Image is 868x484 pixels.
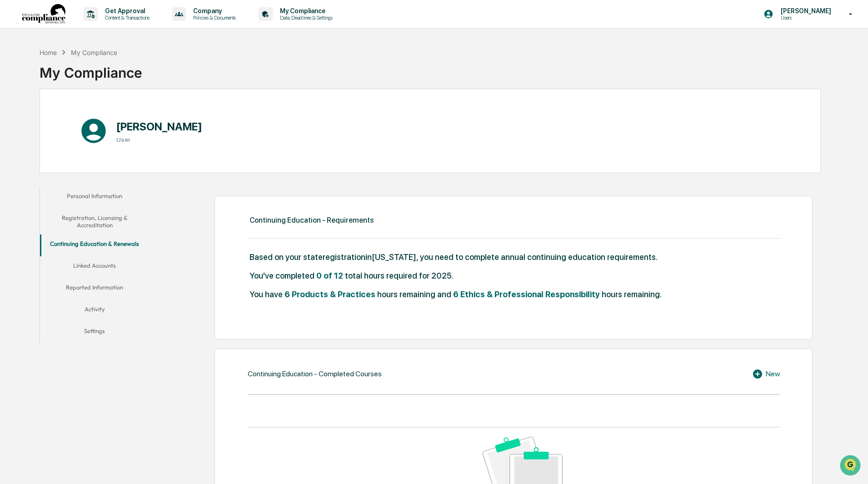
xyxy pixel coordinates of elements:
[249,271,314,280] span: You've completed
[116,136,202,143] h3: User
[9,70,25,86] img: 1746055101610-c473b297-6a78-478c-a979-82029cc54cd1
[377,289,451,299] span: hours remaining and
[40,57,142,81] div: My Compliance
[773,15,836,21] p: Users
[116,120,202,133] h1: [PERSON_NAME]
[186,7,240,15] p: Company
[62,111,116,127] a: 🗄️Attestations
[9,133,16,140] div: 🔎
[75,115,113,124] span: Attestations
[773,7,836,15] p: [PERSON_NAME]
[40,49,57,56] div: Home
[284,289,375,299] span: 6 Products & Practices
[40,235,149,256] button: Continuing Education & Renewals
[40,209,149,235] button: Registration, Licensing & Accreditation
[71,49,117,56] div: My Compliance
[752,369,780,379] div: New
[98,7,154,15] p: Get Approval
[9,115,16,123] div: 🖐️
[66,115,73,123] div: 🗄️
[40,256,149,278] button: Linked Accounts
[40,187,149,209] button: Personal Information
[839,454,863,479] iframe: Open customer support
[5,128,61,145] a: 🔎Data Lookup
[18,115,59,124] span: Preclearance
[31,79,115,86] div: We're available if you need us!
[5,111,62,127] a: 🖐️Preclearance
[248,369,382,378] div: Continuing Education - Completed Courses
[453,289,600,299] span: 6 Ethics & Professional Responsibility
[18,132,57,141] span: Data Lookup
[22,4,65,25] img: logo
[98,15,154,21] p: Content & Transactions
[155,72,165,83] button: Start new chat
[9,19,165,34] p: How can we help?
[40,278,149,300] button: Reported Information
[31,70,149,79] div: Start new chat
[316,271,343,280] span: 0 of 12
[249,216,374,225] div: Continuing Education - Requirements
[40,300,149,322] button: Activity
[602,289,662,299] span: hours remaining.
[64,154,110,161] a: Powered byPylon
[40,322,149,344] button: Settings
[273,7,337,15] p: My Compliance
[249,252,658,262] span: Based on your state registration in [US_STATE] , you need to complete annual continuing education...
[273,15,337,21] p: Data, Deadlines & Settings
[40,187,149,344] div: secondary tabs example
[90,154,110,161] span: Pylon
[345,271,454,280] span: total hours required for 2025.
[249,289,283,299] span: You have
[186,15,240,21] p: Policies & Documents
